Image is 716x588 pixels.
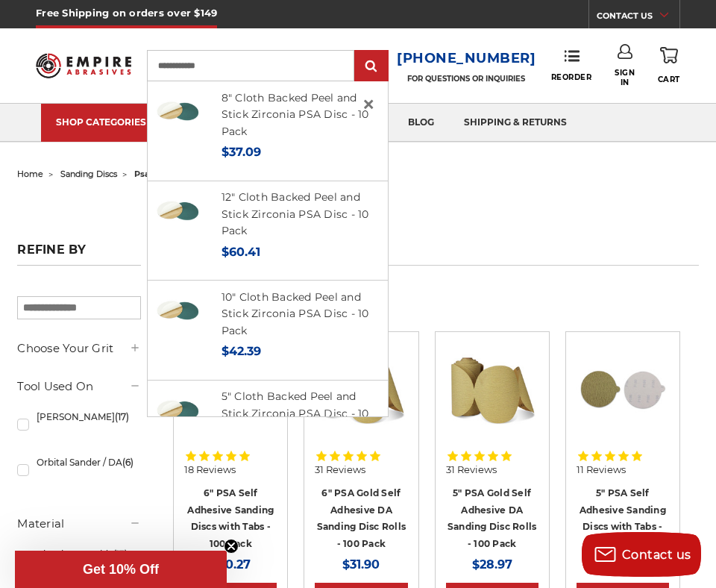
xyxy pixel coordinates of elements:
span: Sign In [612,68,638,87]
span: 18 Reviews [184,465,236,475]
a: shipping & returns [449,104,582,142]
img: Zirc Peel and Stick cloth backed PSA discs [156,90,200,134]
span: $30.27 [211,557,251,572]
div: Get 10% OffClose teaser [15,551,227,588]
a: [PERSON_NAME] [17,404,141,445]
h1: psa discs [171,234,699,266]
a: Orbital Sander / DA [17,449,141,491]
a: 8" Cloth Backed Peel and Stick Zirconia PSA Disc - 10 Pack [222,91,369,138]
h5: Material [17,515,141,533]
img: Zirc Peel and Stick cloth backed PSA discs [156,289,200,333]
img: Zirc Peel and Stick cloth backed PSA discs [156,388,200,432]
a: 6" PSA Gold Self Adhesive DA Sanding Disc Rolls - 100 Pack [317,487,406,549]
span: Reorder [551,72,592,82]
a: blog [393,104,449,142]
span: $28.97 [472,557,512,572]
p: FOR QUESTIONS OR INQUIRIES [397,74,536,84]
a: Aluminum Oxide [17,541,141,583]
span: $60.41 [222,245,260,259]
h5: Choose Your Grit [17,340,141,357]
img: Empire Abrasives [36,47,131,84]
a: 5" Cloth Backed Peel and Stick Zirconia PSA Disc - 10 Pack [222,390,369,437]
a: home [17,169,43,179]
span: (6) [122,457,134,468]
a: 12" Cloth Backed Peel and Stick Zirconia PSA Disc - 10 Pack [222,190,369,237]
a: 10" Cloth Backed Peel and Stick Zirconia PSA Disc - 10 Pack [222,290,369,337]
span: Cart [658,75,680,84]
span: × [362,90,375,119]
span: $42.39 [222,344,261,358]
a: sanding discs [60,169,117,179]
img: 5" Sticky Backed Sanding Discs on a roll [446,343,538,435]
a: Cart [658,44,680,87]
a: Reorder [551,49,592,81]
span: (17) [115,411,129,422]
img: 5 inch PSA Disc [577,343,669,435]
a: 6" PSA Self Adhesive Sanding Discs with Tabs - 100 Pack [187,487,274,549]
div: SHOP CATEGORIES [56,116,175,128]
span: Contact us [622,548,691,562]
a: CONTACT US [597,7,679,28]
span: (13) [113,548,128,560]
span: $31.90 [342,557,380,572]
span: psa discs [134,169,175,179]
span: Get 10% Off [83,562,159,577]
button: Contact us [582,532,701,577]
a: Close [357,93,380,116]
img: Zirc Peel and Stick cloth backed PSA discs [156,189,200,233]
a: 5" PSA Self Adhesive Sanding Discs with Tabs - 100 Pack [580,487,666,549]
span: 31 Reviews [315,465,365,475]
a: 5" PSA Gold Self Adhesive DA Sanding Disc Rolls - 100 Pack [447,487,537,549]
h5: Refine by [17,243,141,266]
button: Close teaser [224,539,239,554]
span: 31 Reviews [446,465,497,475]
span: $37.09 [222,145,261,159]
a: [PHONE_NUMBER] [397,48,536,69]
input: Submit [357,51,386,81]
h5: Tool Used On [17,378,141,395]
span: 11 Reviews [577,465,626,475]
